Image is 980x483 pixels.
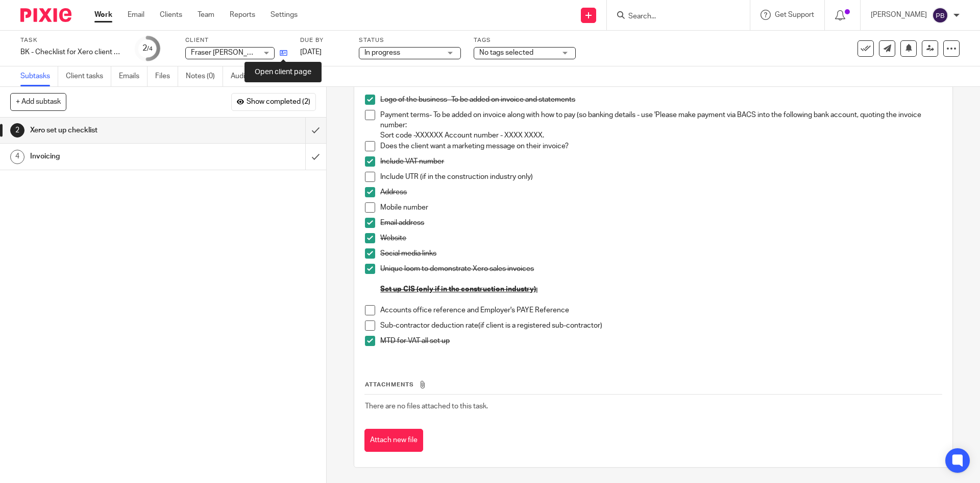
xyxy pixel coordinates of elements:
label: Tags [474,36,576,44]
u: Set up CIS (only if in the construction industry): [380,286,537,293]
p: Website [380,233,941,243]
input: Search [627,12,719,21]
button: + Add subtask [10,93,66,110]
p: Mobile number [380,202,941,213]
p: Include UTR (if in the construction industry only) [380,172,941,182]
h1: Xero set up checklist [30,123,207,138]
p: Accounts office reference and Employer's PAYE Reference [380,305,941,315]
span: No tags selected [479,49,533,56]
span: Fraser [PERSON_NAME] Property Developments Ltd [191,49,359,56]
p: Unique loom to demonstrate Xero sales invoices [380,264,941,274]
span: Get Support [775,11,814,18]
span: Show completed (2) [247,98,310,106]
span: [DATE] [300,49,322,56]
div: 2 [10,123,24,137]
a: Files [155,66,178,86]
h1: Invoicing [30,149,207,164]
p: [PERSON_NAME] [871,10,927,20]
a: Emails [119,66,148,86]
a: Team [198,10,214,20]
p: Sub-contractor deduction rate(if client is a registered sub-contractor) [380,320,941,331]
p: Does the client want a marketing message on their invoice? [380,141,941,151]
label: Due by [300,36,346,44]
button: Show completed (2) [231,93,316,110]
a: Email [128,10,144,20]
small: /4 [147,46,153,52]
div: BK - Checklist for Xero client set up [20,47,122,57]
p: Social media links [380,248,941,259]
label: Status [359,36,461,44]
label: Client [185,36,287,44]
div: 2 [142,42,153,54]
span: There are no files attached to this task. [365,403,488,410]
span: In progress [364,49,400,56]
a: Settings [271,10,298,20]
div: 4 [10,150,24,164]
a: Clients [160,10,182,20]
p: Email address [380,218,941,228]
a: Work [94,10,112,20]
a: Audit logs [231,66,270,86]
p: Payment terms- To be added on invoice along with how to pay (so banking details - use 'Please mak... [380,110,941,141]
p: Address [380,187,941,197]
a: Client tasks [66,66,111,86]
label: Task [20,36,122,44]
p: Logo of the business- To be added on invoice and statements [380,95,941,105]
img: Pixie [20,8,71,22]
a: Subtasks [20,66,58,86]
a: Notes (0) [186,66,223,86]
button: Attach new file [364,429,423,452]
span: Attachments [365,382,414,387]
p: MTD for VAT all set up [380,336,941,346]
p: Include VAT number [380,156,941,167]
img: svg%3E [932,7,948,24]
a: Reports [230,10,255,20]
